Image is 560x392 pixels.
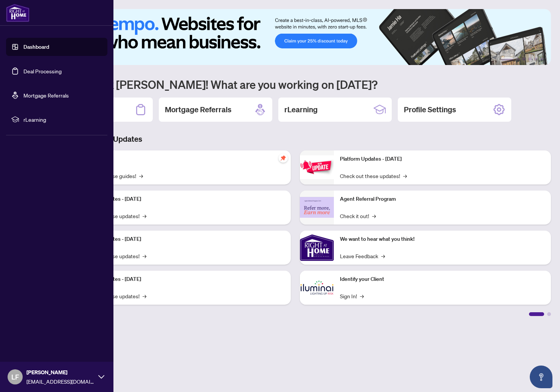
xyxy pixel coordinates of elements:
h2: Profile Settings [404,104,456,115]
button: 3 [522,57,525,60]
img: Agent Referral Program [300,197,334,218]
span: → [381,252,385,260]
p: Identify your Client [340,275,545,284]
a: Dashboard [23,43,49,50]
a: Mortgage Referrals [23,92,69,99]
span: → [143,212,146,220]
a: Leave Feedback→ [340,252,385,260]
span: → [403,172,407,180]
a: Check it out!→ [340,212,376,220]
p: Platform Updates - [DATE] [79,195,285,203]
p: Platform Updates - [DATE] [79,275,285,284]
h2: Mortgage Referrals [165,104,231,115]
span: → [139,172,143,180]
span: → [372,212,376,220]
p: Platform Updates - [DATE] [340,155,545,163]
span: LF [11,372,19,382]
button: 5 [534,57,537,60]
a: Check out these updates!→ [340,172,407,180]
span: → [360,292,364,300]
img: Identify your Client [300,271,334,305]
a: Sign In!→ [340,292,364,300]
h1: Welcome back [PERSON_NAME]! What are you working on [DATE]? [39,77,551,91]
span: [EMAIL_ADDRESS][DOMAIN_NAME] [26,377,95,386]
span: → [143,252,146,260]
img: Slide 0 [39,9,551,65]
a: Deal Processing [23,68,62,74]
img: Platform Updates - June 23, 2025 [300,155,334,179]
span: rLearning [23,115,102,124]
button: 6 [540,57,543,60]
p: Agent Referral Program [340,195,545,203]
p: Platform Updates - [DATE] [79,235,285,243]
span: pushpin [279,153,288,163]
button: Open asap [530,366,552,388]
button: 4 [528,57,531,60]
img: logo [6,4,29,22]
button: 2 [516,57,519,60]
button: 1 [501,57,513,60]
p: Self-Help [79,155,285,163]
h2: rLearning [284,104,318,115]
span: → [143,292,146,300]
p: We want to hear what you think! [340,235,545,243]
span: [PERSON_NAME] [26,368,95,377]
img: We want to hear what you think! [300,231,334,265]
h3: Brokerage & Industry Updates [39,134,551,144]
